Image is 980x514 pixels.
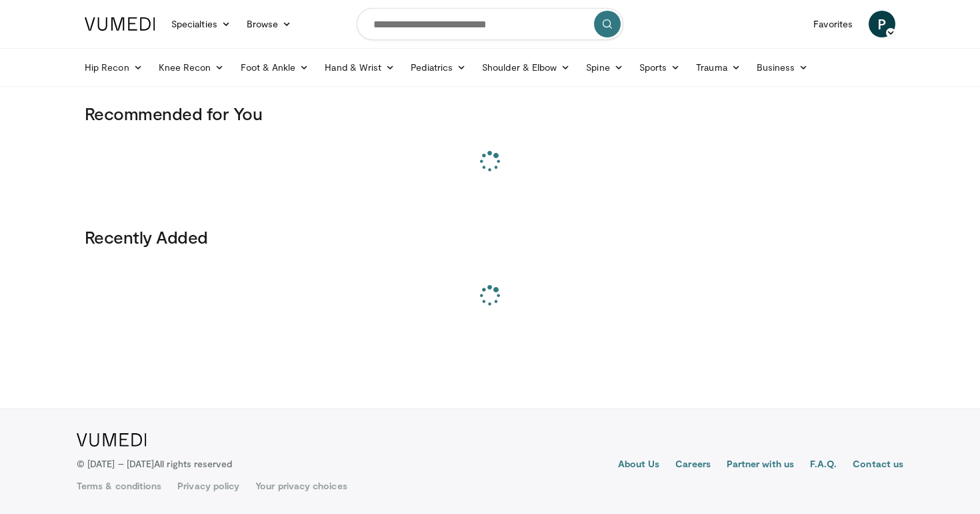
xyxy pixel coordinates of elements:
a: Hip Recon [77,54,151,81]
a: F.A.Q. [810,457,837,473]
a: Spine [578,54,631,81]
input: Search topics, interventions [357,8,623,40]
a: Knee Recon [151,54,233,81]
p: © [DATE] – [DATE] [77,457,233,471]
a: Business [749,54,817,81]
a: Specialties [163,11,239,37]
a: Careers [675,457,711,473]
a: Sports [631,54,689,81]
h3: Recommended for You [85,103,895,124]
a: Favorites [805,11,861,37]
a: Trauma [688,54,749,81]
img: VuMedi Logo [85,17,155,31]
a: Shoulder & Elbow [474,54,578,81]
h3: Recently Added [85,226,895,248]
a: Hand & Wrist [317,54,403,81]
a: Foot & Ankle [233,54,317,81]
span: All rights reserved [154,458,232,469]
img: VuMedi Logo [77,433,147,447]
a: Browse [239,11,300,37]
a: Terms & conditions [77,479,161,493]
a: P [869,11,895,37]
a: About Us [618,457,660,473]
a: Partner with us [727,457,794,473]
a: Your privacy choices [255,479,347,493]
a: Contact us [853,457,903,473]
a: Pediatrics [403,54,474,81]
a: Privacy policy [177,479,239,493]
